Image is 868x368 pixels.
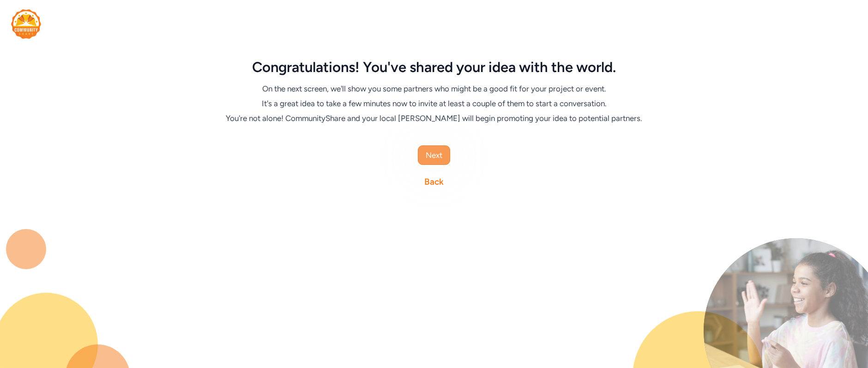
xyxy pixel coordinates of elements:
div: You're not alone! CommunityShare and your local [PERSON_NAME] will begin promoting your idea to p... [216,113,652,124]
a: Back [424,175,444,188]
div: It's a great idea to take a few minutes now to invite at least a couple of them to start a conver... [216,98,652,109]
div: On the next screen, we'll show you some partners who might be a good fit for your project or event. [216,83,652,94]
button: Next [418,145,450,165]
div: Congratulations! You've shared your idea with the world. [216,59,652,76]
span: Next [426,150,442,161]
